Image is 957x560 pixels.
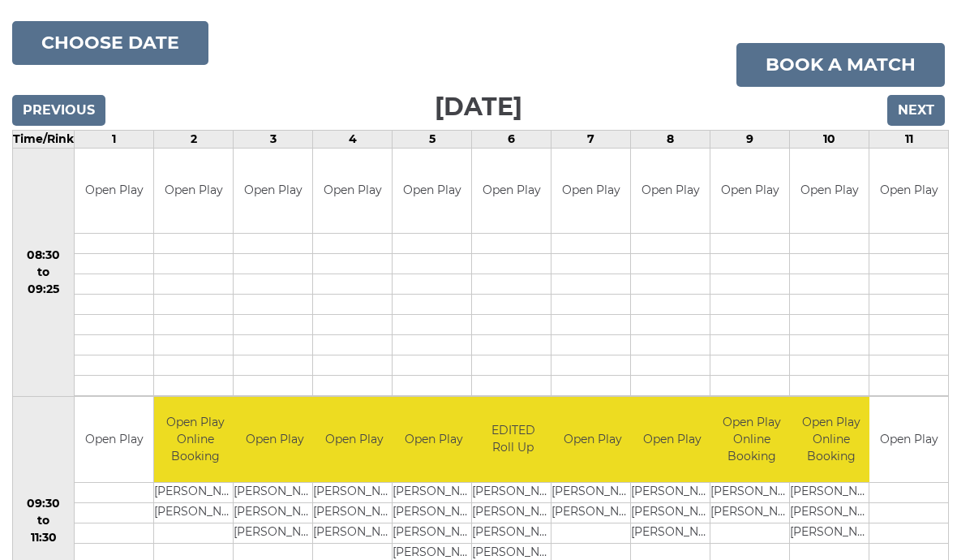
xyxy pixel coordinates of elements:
[75,131,154,149] td: 1
[154,398,236,483] td: Open Play Online Booking
[234,149,312,235] td: Open Play
[710,483,792,503] td: [PERSON_NAME]
[631,131,710,149] td: 8
[75,149,153,235] td: Open Play
[869,149,948,235] td: Open Play
[710,149,789,235] td: Open Play
[790,149,869,235] td: Open Play
[790,503,872,523] td: [PERSON_NAME]
[75,398,153,483] td: Open Play
[154,131,234,149] td: 2
[472,149,551,235] td: Open Play
[869,398,948,483] td: Open Play
[551,503,633,523] td: [PERSON_NAME]
[12,96,105,127] input: Previous
[472,523,554,544] td: [PERSON_NAME]
[736,44,945,88] a: Book a match
[551,131,631,149] td: 7
[313,149,392,235] td: Open Play
[393,131,472,149] td: 5
[631,483,713,503] td: [PERSON_NAME]
[234,503,315,523] td: [PERSON_NAME]
[313,131,393,149] td: 4
[631,503,713,523] td: [PERSON_NAME]
[313,398,395,483] td: Open Play
[393,503,474,523] td: [PERSON_NAME]
[234,131,313,149] td: 3
[790,131,869,149] td: 10
[313,503,395,523] td: [PERSON_NAME]
[472,503,554,523] td: [PERSON_NAME]
[393,483,474,503] td: [PERSON_NAME]
[234,398,315,483] td: Open Play
[790,483,872,503] td: [PERSON_NAME]
[551,149,630,235] td: Open Play
[234,483,315,503] td: [PERSON_NAME]
[631,149,710,235] td: Open Play
[472,398,554,483] td: EDITED Roll Up
[551,398,633,483] td: Open Play
[13,131,75,149] td: Time/Rink
[887,96,945,127] input: Next
[631,523,713,544] td: [PERSON_NAME]
[790,398,872,483] td: Open Play Online Booking
[13,149,75,398] td: 08:30 to 09:25
[472,483,554,503] td: [PERSON_NAME]
[313,523,395,544] td: [PERSON_NAME]
[869,131,949,149] td: 11
[631,398,713,483] td: Open Play
[710,398,792,483] td: Open Play Online Booking
[154,483,236,503] td: [PERSON_NAME]
[393,398,474,483] td: Open Play
[154,149,233,235] td: Open Play
[790,523,872,544] td: [PERSON_NAME]
[472,131,551,149] td: 6
[234,523,315,544] td: [PERSON_NAME]
[551,483,633,503] td: [PERSON_NAME]
[710,131,790,149] td: 9
[393,523,474,544] td: [PERSON_NAME]
[710,503,792,523] td: [PERSON_NAME]
[12,22,208,66] button: Choose date
[393,149,471,235] td: Open Play
[313,483,395,503] td: [PERSON_NAME]
[154,503,236,523] td: [PERSON_NAME]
